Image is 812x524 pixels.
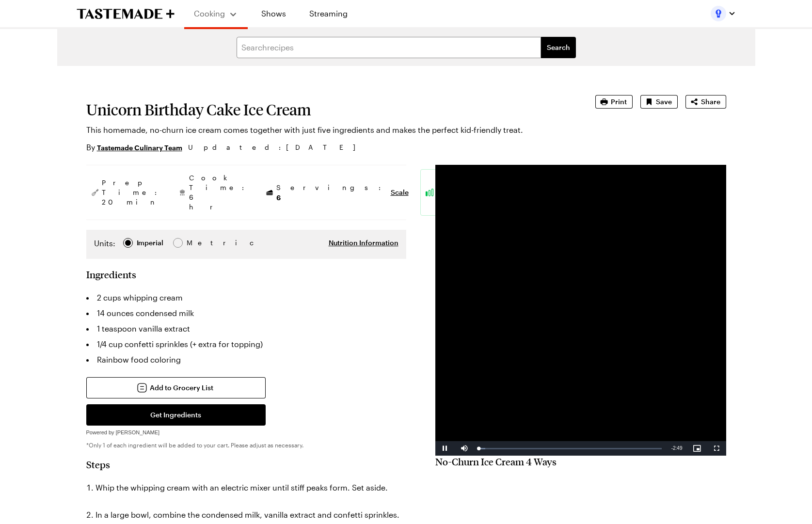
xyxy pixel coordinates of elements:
[673,445,682,451] span: 2:49
[102,178,162,207] span: Prep Time: 20 min
[685,95,726,109] button: Share
[329,238,398,248] button: Nutrition Information
[479,448,662,449] div: Progress Bar
[687,441,707,456] button: Picture-in-Picture
[671,445,673,451] span: -
[86,124,568,136] p: This homemade, no-churn ice cream comes together with just five ingredients and makes the perfect...
[707,441,726,456] button: Fullscreen
[150,383,213,393] span: Add to Grocery List
[188,142,365,153] span: Updated : [DATE]
[86,321,406,336] li: 1 teaspoon vanilla extract
[595,95,633,109] button: Print
[711,6,736,21] button: Profile picture
[137,238,164,248] span: Imperial
[86,142,182,153] p: By
[86,269,136,280] h2: Ingredients
[86,459,406,470] h2: Steps
[86,377,266,398] button: Add to Grocery List
[77,8,175,19] a: To Tastemade Home Page
[435,441,455,456] button: Pause
[94,238,207,251] div: Imperial Metric
[187,238,208,248] span: Metric
[391,188,409,197] button: Scale
[435,165,726,456] video-js: Video Player
[86,101,568,118] h1: Unicorn Birthday Cake Ice Cream
[276,183,386,203] span: Servings:
[137,238,163,248] div: Imperial
[701,97,720,107] span: Share
[86,441,406,449] p: *Only 1 of each ingredient will be added to your cart. Please adjust as necessary.
[189,173,249,212] span: Cook Time: 6 hr
[86,305,406,321] li: 14 ounces condensed milk
[611,97,627,107] span: Print
[187,238,207,248] div: Metric
[455,441,474,456] button: Mute
[276,192,281,202] span: 6
[541,37,576,58] button: filters
[86,352,406,367] li: Rainbow food coloring
[86,336,406,352] li: 1/4 cup confetti sprinkles (+ extra for topping)
[711,6,726,21] img: Profile picture
[86,429,160,435] span: Powered by [PERSON_NAME]
[194,4,238,23] button: Cooking
[656,97,672,107] span: Save
[94,238,115,249] label: Units:
[194,9,225,18] span: Cooking
[97,142,182,153] a: Tastemade Culinary Team
[86,427,160,436] a: Powered by [PERSON_NAME]
[640,95,678,109] button: Save recipe
[86,480,406,495] li: Whip the whipping cream with an electric mixer until stiff peaks form. Set aside.
[86,290,406,305] li: 2 cups whipping cream
[86,404,266,426] button: Get Ingredients
[547,43,570,52] span: Search
[435,456,726,467] h2: No-Churn Ice Cream 4 Ways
